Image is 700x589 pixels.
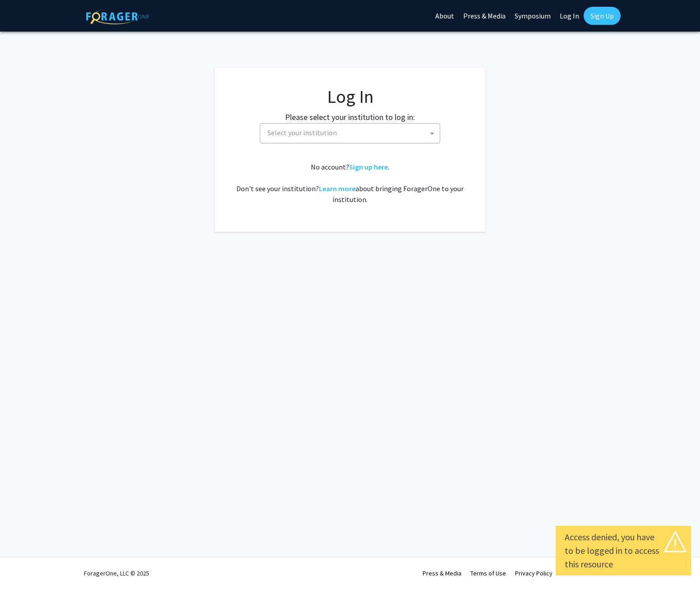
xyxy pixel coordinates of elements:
div: Access denied, you have to be logged in to access this resource [565,530,682,571]
a: Terms of Use [470,569,506,577]
span: Select your institution [264,124,440,142]
a: Sign up here [349,162,388,171]
div: No account? . Don't see your institution? about bringing ForagerOne to your institution. [233,161,467,205]
img: ForagerOne Logo [86,9,149,24]
a: Press & Media [423,569,461,577]
div: ForagerOne, LLC © 2025 [84,557,149,589]
a: Privacy Policy [515,569,553,577]
span: Select your institution [267,128,337,137]
span: Select your institution [260,123,440,143]
a: Learn more about bringing ForagerOne to your institution [319,184,355,193]
a: Sign Up [584,7,621,25]
label: Please select your institution to log in: [285,111,415,123]
h1: Log In [233,86,467,107]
